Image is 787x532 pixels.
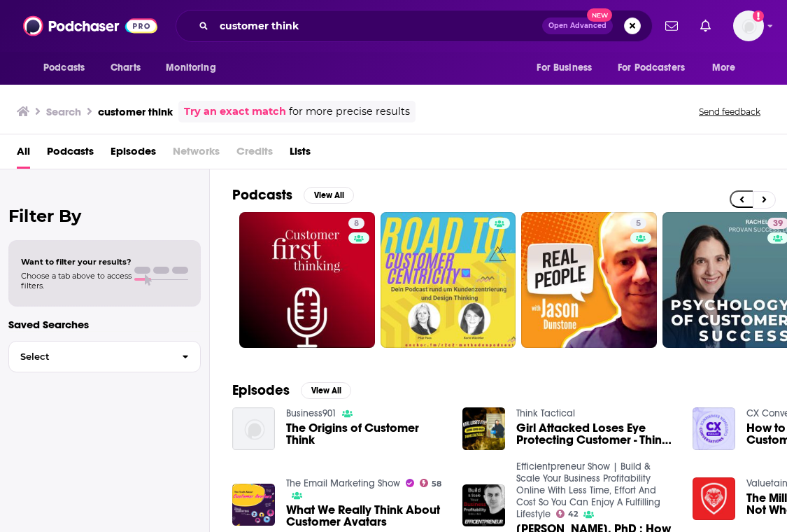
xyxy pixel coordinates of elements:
[521,212,657,348] a: 5
[47,140,94,169] a: Podcasts
[568,511,578,517] span: 42
[733,10,764,41] img: User Profile
[693,407,735,450] img: How to do Research-Based Customer Journey Mapping | Bob Thompson, Customer Think
[516,407,575,419] a: Think Tactical
[23,13,157,39] img: Podchaser - Follow, Share and Rate Podcasts
[432,481,441,487] span: 58
[232,381,351,399] a: EpisodesView All
[348,218,364,229] a: 8
[232,186,292,204] h2: Podcasts
[516,422,676,446] a: Girl Attacked Loses Eye Protecting Customer - Think Tactical
[587,8,612,22] span: New
[232,381,290,399] h2: Episodes
[609,55,705,81] button: open menu
[516,461,660,520] a: Efficientpreneur Show | Build & Scale Your Business Profitability Online With Less Time, Effort A...
[289,104,410,120] span: for more precise results
[712,58,736,78] span: More
[232,186,354,204] a: PodcastsView All
[693,477,735,520] img: The Million Dollar Customer - Not Who You Think It Is
[286,477,400,489] a: The Email Marketing Show
[286,407,336,419] a: Business901
[462,407,505,450] img: Girl Attacked Loses Eye Protecting Customer - Think Tactical
[111,140,156,169] a: Episodes
[618,58,685,78] span: For Podcasters
[695,14,716,38] a: Show notifications dropdown
[239,212,375,348] a: 8
[733,10,764,41] span: Logged in as abbie.hatfield
[156,55,234,81] button: open menu
[304,187,354,204] button: View All
[17,140,30,169] a: All
[733,10,764,41] button: Show profile menu
[695,106,765,118] button: Send feedback
[232,484,275,526] img: What We Really Think About Customer Avatars
[636,217,641,231] span: 5
[236,140,273,169] span: Credits
[184,104,286,120] a: Try an exact match
[214,15,542,37] input: Search podcasts, credits, & more...
[111,58,141,78] span: Charts
[286,504,446,528] a: What We Really Think About Customer Avatars
[542,17,613,34] button: Open AdvancedNew
[702,55,753,81] button: open menu
[34,55,103,81] button: open menu
[630,218,646,229] a: 5
[9,352,171,361] span: Select
[98,105,173,118] h3: customer think
[286,422,446,446] a: The Origins of Customer Think
[232,407,275,450] img: The Origins of Customer Think
[43,58,85,78] span: Podcasts
[301,382,351,399] button: View All
[420,479,442,487] a: 58
[660,14,683,38] a: Show notifications dropdown
[173,140,220,169] span: Networks
[556,510,579,518] a: 42
[548,22,607,29] span: Open Advanced
[462,484,505,527] img: Dr. Lynn W. Phillips, PhD : How to Start with the Customer & Think Backward to Create A Customer-...
[166,58,215,78] span: Monitoring
[354,217,359,231] span: 8
[8,318,201,331] p: Saved Searches
[753,10,764,22] svg: Add a profile image
[527,55,609,81] button: open menu
[46,105,81,118] h3: Search
[8,341,201,372] button: Select
[773,217,783,231] span: 39
[8,206,201,226] h2: Filter By
[21,257,132,267] span: Want to filter your results?
[537,58,592,78] span: For Business
[176,10,653,42] div: Search podcasts, credits, & more...
[290,140,311,169] a: Lists
[101,55,149,81] a: Charts
[21,271,132,290] span: Choose a tab above to access filters.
